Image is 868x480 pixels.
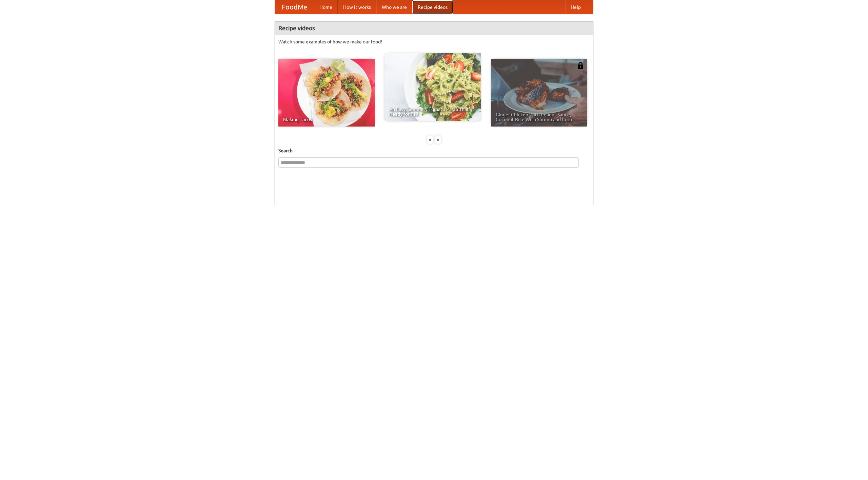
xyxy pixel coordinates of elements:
div: » [435,135,441,144]
a: Recipe videos [412,0,453,14]
div: « [427,135,433,144]
a: Who we are [376,0,412,14]
img: 483408.png [577,62,584,69]
h4: Recipe videos [275,21,593,35]
h5: Search [278,147,590,154]
a: How it works [338,0,376,14]
a: Home [314,0,338,14]
a: Making Tacos [278,59,375,127]
a: Help [565,0,586,14]
p: Watch some examples of how we make our food! [278,38,590,45]
span: An Easy, Summery Tomato Pasta That's Ready for Fall [389,107,476,116]
span: Making Tacos [283,117,370,122]
a: An Easy, Summery Tomato Pasta That's Ready for Fall [384,53,481,121]
a: FoodMe [275,0,314,14]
